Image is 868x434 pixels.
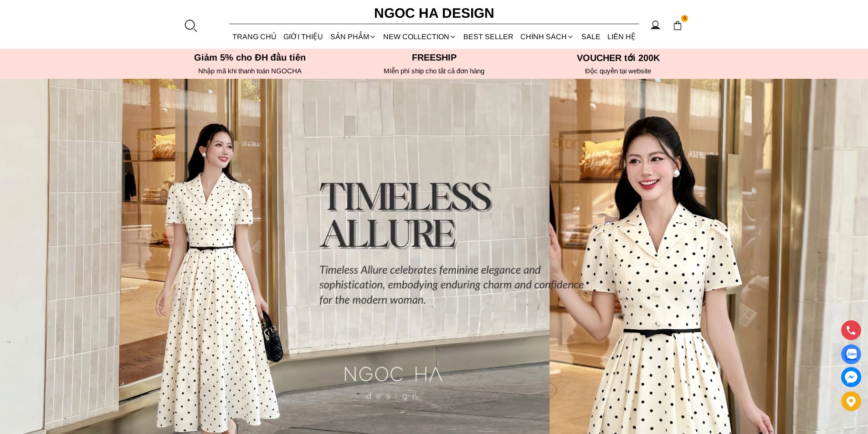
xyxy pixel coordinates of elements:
[529,52,708,63] h5: VOUCHER tới 200K
[280,25,327,49] a: GIỚI THIỆU
[604,25,639,49] a: LIÊN HỆ
[327,25,380,49] div: SẢN PHẨM
[841,367,861,387] a: messenger
[194,52,306,62] font: Giảm 5% cho ĐH đầu tiên
[345,67,524,75] h6: MIễn phí ship cho tất cả đơn hàng
[460,25,517,49] a: BEST SELLER
[841,344,861,364] a: Display image
[412,52,457,62] font: Freeship
[673,20,683,31] img: img-CART-ICON-ksit0nf1
[517,25,578,49] div: Chính sách
[229,25,280,49] a: TRANG CHỦ
[198,67,302,75] font: Nhập mã khi thanh toán NGOCHA
[681,15,688,22] span: 0
[845,349,857,360] img: Display image
[578,25,604,49] a: SALE
[380,25,460,49] a: NEW COLLECTION
[366,2,503,24] a: Ngoc Ha Design
[529,67,708,75] h6: Độc quyền tại website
